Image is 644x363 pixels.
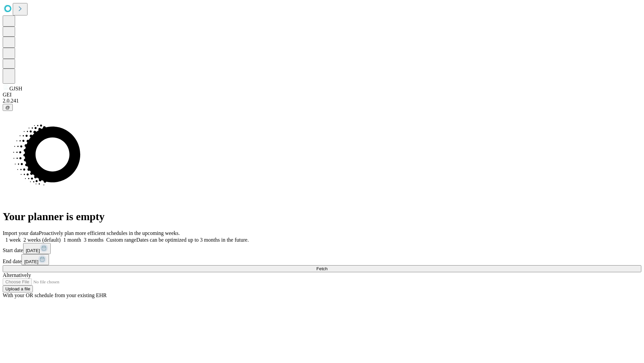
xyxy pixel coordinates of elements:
span: With your OR schedule from your existing EHR [3,292,107,298]
span: [DATE] [24,259,38,264]
button: Fetch [3,265,641,272]
span: Proactively plan more efficient schedules in the upcoming weeks. [39,230,180,236]
span: [DATE] [26,248,40,253]
span: Dates can be optimized up to 3 months in the future. [136,237,249,243]
div: 2.0.241 [3,98,641,104]
div: GEI [3,92,641,98]
span: Custom range [106,237,136,243]
span: 1 month [63,237,81,243]
span: Alternatively [3,272,31,278]
div: Start date [3,243,641,254]
span: Fetch [316,266,327,271]
button: @ [3,104,13,111]
span: 1 week [5,237,21,243]
span: Import your data [3,230,39,236]
span: 3 months [84,237,104,243]
span: 2 weeks (default) [23,237,61,243]
button: [DATE] [23,243,51,254]
div: End date [3,254,641,265]
button: [DATE] [21,254,49,265]
button: Upload a file [3,285,33,292]
span: GJSH [9,86,22,91]
span: @ [5,105,10,110]
h1: Your planner is empty [3,210,641,223]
